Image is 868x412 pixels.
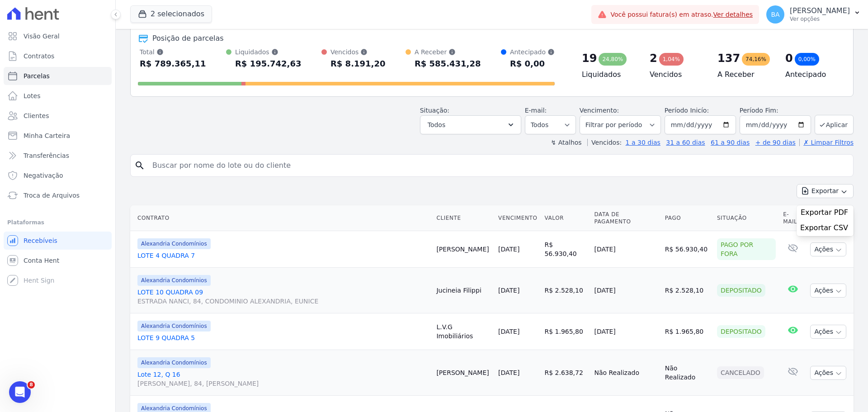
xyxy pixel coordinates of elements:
[137,370,429,388] a: Lote 12, Q 16[PERSON_NAME], 84, [PERSON_NAME]
[4,67,112,85] a: Parcelas
[541,231,590,268] td: R$ 56.930,40
[541,350,590,396] td: R$ 2.638,72
[4,127,112,145] a: Minha Carteira
[137,251,429,260] a: LOTE 4 QUADRA 7
[661,231,713,268] td: R$ 56.930,40
[810,242,846,256] button: Ações
[541,268,590,313] td: R$ 2.528,10
[650,69,703,80] h4: Vencidos
[755,139,796,146] a: + de 90 dias
[137,297,429,306] span: ESTRADA NANCI, 84, CONDOMINIO ALEXANDRIA, EUNICE
[785,69,839,80] h4: Antecipado
[510,57,555,71] div: R$ 0,00
[790,15,850,23] p: Ver opções
[152,33,224,44] div: Posição de parcelas
[713,11,753,18] a: Ver detalhes
[24,111,49,120] span: Clientes
[590,231,661,268] td: [DATE]
[130,5,212,23] button: 2 selecionados
[137,275,211,286] span: Alexandria Condomínios
[4,147,112,165] a: Transferências
[661,268,713,313] td: R$ 2.528,10
[590,313,661,350] td: [DATE]
[498,287,519,294] a: [DATE]
[590,268,661,313] td: [DATE]
[582,51,597,66] div: 19
[137,357,211,368] span: Alexandria Condomínios
[610,10,753,19] span: Você possui fatura(s) em atraso.
[137,333,429,342] a: LOTE 9 QUADRA 5
[137,379,429,388] span: [PERSON_NAME], 84, [PERSON_NAME]
[799,139,854,146] a: ✗ Limpar Filtros
[810,284,846,298] button: Ações
[582,69,635,80] h4: Liquidados
[433,231,495,268] td: [PERSON_NAME]
[541,313,590,350] td: R$ 1.965,80
[140,57,206,71] div: R$ 789.365,11
[24,256,59,265] span: Conta Hent
[420,107,449,114] label: Situação:
[659,53,684,66] div: 1,04%
[24,151,69,160] span: Transferências
[626,139,660,146] a: 1 a 30 dias
[330,47,385,57] div: Vencidos
[661,350,713,396] td: Não Realizado
[9,381,31,403] iframe: Intercom live chat
[580,107,619,114] label: Vencimento:
[7,217,108,228] div: Plataformas
[665,107,709,114] label: Período Inicío:
[815,115,854,134] button: Aplicar
[661,205,713,231] th: Pago
[790,6,850,15] p: [PERSON_NAME]
[137,238,211,249] span: Alexandria Condomínios
[495,205,541,231] th: Vencimento
[590,350,661,396] td: Não Realizado
[779,205,807,231] th: E-mail
[795,53,819,66] div: 0,00%
[415,47,481,57] div: A Receber
[717,51,740,66] div: 137
[810,366,846,380] button: Ações
[24,91,41,100] span: Lotes
[800,223,850,234] a: Exportar CSV
[742,53,770,66] div: 74,16%
[24,71,50,81] span: Parcelas
[4,107,112,125] a: Clientes
[541,205,590,231] th: Valor
[650,51,657,66] div: 2
[4,251,112,270] a: Conta Hent
[759,2,868,27] button: BA [PERSON_NAME] Ver opções
[711,139,750,146] a: 61 a 90 dias
[717,366,764,379] div: Cancelado
[24,171,63,180] span: Negativação
[433,350,495,396] td: [PERSON_NAME]
[498,328,519,335] a: [DATE]
[433,205,495,231] th: Cliente
[587,139,622,146] label: Vencidos:
[433,313,495,350] td: L.V.G Imobiliários
[130,205,433,231] th: Contrato
[4,27,112,45] a: Visão Geral
[330,57,385,71] div: R$ 8.191,20
[147,156,849,175] input: Buscar por nome do lote ou do cliente
[137,288,429,306] a: LOTE 10 QUADRA 09ESTRADA NANCI, 84, CONDOMINIO ALEXANDRIA, EUNICE
[24,52,54,61] span: Contratos
[498,369,519,376] a: [DATE]
[4,232,112,250] a: Recebíveis
[661,313,713,350] td: R$ 1.965,80
[717,284,765,297] div: Depositado
[590,205,661,231] th: Data de Pagamento
[235,57,302,71] div: R$ 195.742,63
[28,381,35,388] span: 8
[666,139,705,146] a: 31 a 60 dias
[800,223,848,232] span: Exportar CSV
[140,47,206,57] div: Total
[137,321,211,331] span: Alexandria Condomínios
[433,268,495,313] td: Jucineia Filippi
[801,208,850,219] a: Exportar PDF
[24,191,80,200] span: Troca de Arquivos
[740,106,811,115] label: Período Fim:
[551,139,581,146] label: ↯ Atalhos
[4,166,112,185] a: Negativação
[717,69,771,80] h4: A Receber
